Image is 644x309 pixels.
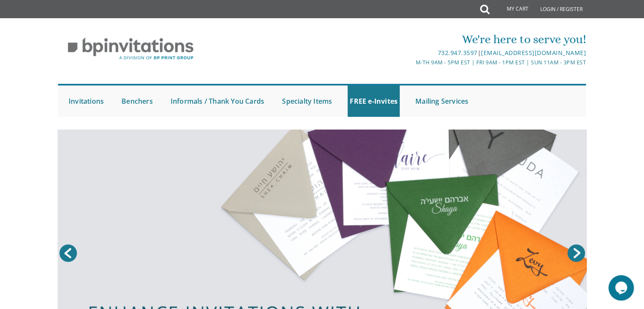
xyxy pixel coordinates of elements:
[119,86,155,117] a: Benchers
[413,86,470,117] a: Mailing Services
[235,48,586,58] div: |
[437,49,477,57] a: 732.947.3597
[348,86,400,117] a: FREE e-Invites
[481,49,586,57] a: [EMAIL_ADDRESS][DOMAIN_NAME]
[566,243,587,264] a: Next
[58,31,203,66] img: BP Invitation Loft
[235,58,586,67] div: M-Th 9am - 5pm EST | Fri 9am - 1pm EST | Sun 11am - 3pm EST
[235,31,586,48] div: We're here to serve you!
[58,243,79,264] a: Prev
[489,1,534,18] a: My Cart
[280,86,334,117] a: Specialty Items
[608,275,636,301] iframe: chat widget
[169,86,266,117] a: Informals / Thank You Cards
[66,86,106,117] a: Invitations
